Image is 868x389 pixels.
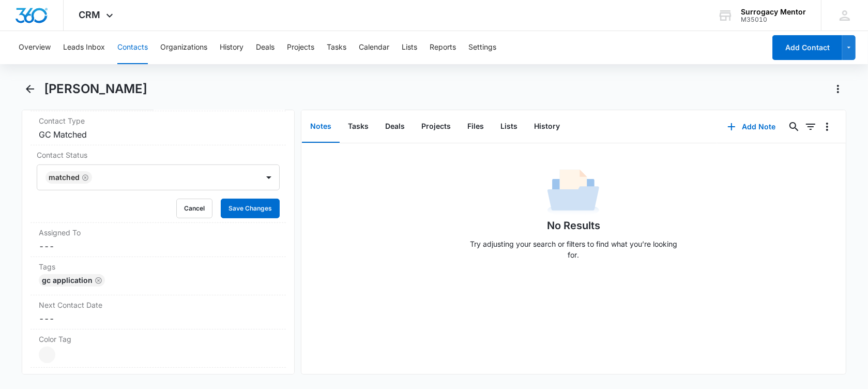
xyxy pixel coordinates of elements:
[39,334,278,345] label: Color Tag
[547,218,600,233] h1: No Results
[39,312,278,325] dd: ---
[221,199,280,218] button: Save Changes
[39,261,278,272] label: Tags
[830,81,846,97] button: Actions
[413,111,459,143] button: Projects
[22,81,38,97] button: Back
[402,31,417,64] button: Lists
[302,111,340,143] button: Notes
[377,111,413,143] button: Deals
[340,111,377,143] button: Tasks
[468,31,496,64] button: Settings
[117,31,148,64] button: Contacts
[44,81,147,97] h1: [PERSON_NAME]
[79,9,101,20] span: CRM
[95,277,102,284] button: Remove
[39,300,278,310] label: Next Contact Date
[39,274,105,287] div: GC Application
[802,118,819,135] button: Filters
[741,8,806,16] div: account name
[176,199,212,218] button: Cancel
[63,31,105,64] button: Leads Inbox
[31,223,286,257] div: Assigned To---
[819,118,835,135] button: Overflow Menu
[31,257,286,295] div: TagsGC ApplicationRemove
[49,174,80,181] div: Matched
[786,118,802,135] button: Search...
[31,295,286,330] div: Next Contact Date---
[465,238,682,260] p: Try adjusting your search or filters to find what you’re looking for.
[327,31,346,64] button: Tasks
[459,111,492,143] button: Files
[547,166,599,218] img: No Data
[492,111,526,143] button: Lists
[39,128,278,141] dd: GC Matched
[160,31,207,64] button: Organizations
[741,16,806,23] div: account id
[39,115,278,126] label: Contact Type
[39,240,278,252] dd: ---
[31,111,286,145] div: Contact TypeGC Matched
[772,35,842,60] button: Add Contact
[287,31,314,64] button: Projects
[31,330,286,368] div: Color Tag
[39,227,278,238] label: Assigned To
[37,149,280,160] label: Contact Status
[220,31,243,64] button: History
[80,174,89,181] div: Remove Matched
[19,31,51,64] button: Overview
[430,31,456,64] button: Reports
[359,31,389,64] button: Calendar
[526,111,568,143] button: History
[256,31,275,64] button: Deals
[717,114,786,139] button: Add Note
